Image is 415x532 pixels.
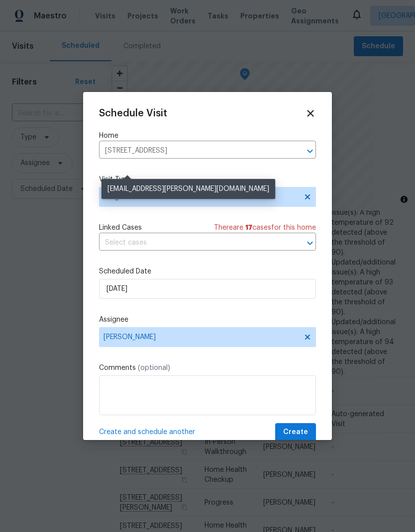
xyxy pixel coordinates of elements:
[275,423,316,442] button: Create
[214,223,316,233] span: There are case s for this home
[99,266,316,276] label: Scheduled Date
[283,426,308,439] span: Create
[99,427,195,437] span: Create and schedule another
[99,143,288,159] input: Enter in an address
[99,279,316,299] input: M/D/YYYY
[305,108,316,119] span: Close
[99,108,167,118] span: Schedule Visit
[99,363,316,373] label: Comments
[99,235,288,251] input: Select cases
[99,131,316,141] label: Home
[303,236,317,250] button: Open
[99,175,316,184] label: Visit Type
[99,223,142,233] span: Linked Cases
[102,179,275,199] div: [EMAIL_ADDRESS][PERSON_NAME][DOMAIN_NAME]
[245,224,252,231] span: 17
[104,333,299,341] span: [PERSON_NAME]
[303,144,317,158] button: Open
[99,315,316,325] label: Assignee
[138,364,170,371] span: (optional)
